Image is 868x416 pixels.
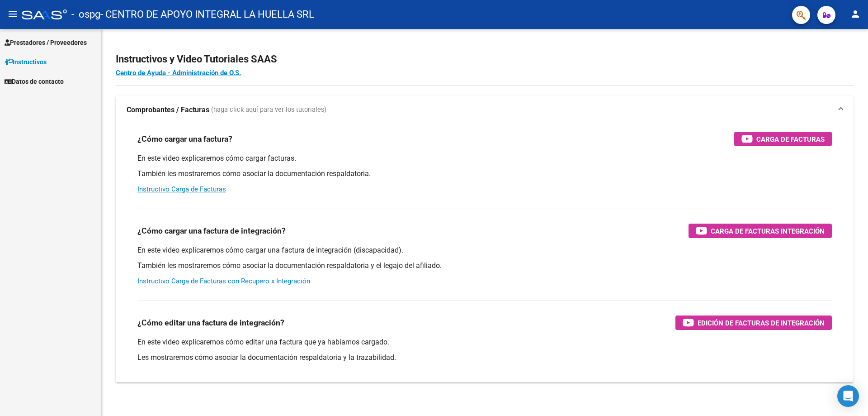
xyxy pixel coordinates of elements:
[837,385,859,407] div: Open Intercom Messenger
[5,57,47,67] span: Instructivos
[137,153,832,163] p: En este video explicaremos cómo cargar facturas.
[137,337,832,347] p: En este video explicaremos cómo editar una factura que ya habíamos cargado.
[116,69,241,77] a: Centro de Ayuda - Administración de O.S.
[71,5,100,24] span: - ospg
[734,132,832,146] button: Carga de Facturas
[137,169,832,179] p: También les mostraremos cómo asociar la documentación respaldatoria.
[137,353,832,363] p: Les mostraremos cómo asociar la documentación respaldatoria y la trazabilidad.
[116,124,854,383] div: Comprobantes / Facturas (haga click aquí para ver los tutoriales)
[5,38,87,48] span: Prestadores / Proveedores
[698,317,825,329] span: Edición de Facturas de integración
[137,225,286,237] h3: ¿Cómo cargar una factura de integración?
[850,9,861,19] mat-icon: person
[100,5,314,24] span: - CENTRO DE APOYO INTEGRAL LA HUELLA SRL
[116,51,854,68] h2: Instructivos y Video Tutoriales SAAS
[137,261,832,271] p: También les mostraremos cómo asociar la documentación respaldatoria y el legajo del afiliado.
[689,224,832,238] button: Carga de Facturas Integración
[137,316,284,329] h3: ¿Cómo editar una factura de integración?
[756,134,825,145] span: Carga de Facturas
[211,105,326,115] span: (haga click aquí para ver los tutoriales)
[137,277,310,285] a: Instructivo Carga de Facturas con Recupero x Integración
[675,316,832,330] button: Edición de Facturas de integración
[137,185,226,193] a: Instructivo Carga de Facturas
[137,133,232,145] h3: ¿Cómo cargar una factura?
[7,9,18,19] mat-icon: menu
[116,96,854,124] mat-expansion-panel-header: Comprobantes / Facturas (haga click aquí para ver los tutoriales)
[127,105,209,115] strong: Comprobantes / Facturas
[137,245,832,255] p: En este video explicaremos cómo cargar una factura de integración (discapacidad).
[711,225,825,237] span: Carga de Facturas Integración
[5,77,64,86] span: Datos de contacto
